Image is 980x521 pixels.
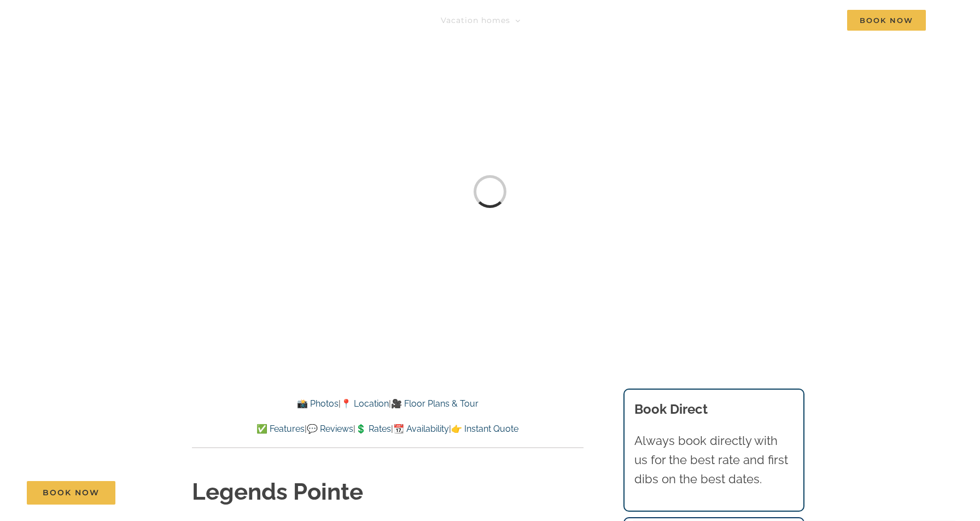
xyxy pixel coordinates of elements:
a: 🎥 Floor Plans & Tour [391,398,479,409]
a: Contact [788,9,822,31]
h1: Legends Pointe [192,476,584,508]
a: Book Now [27,481,115,505]
span: Book Now [847,10,926,31]
b: Book Direct [634,401,708,417]
p: | | | | [192,422,584,436]
span: Things to do [545,16,600,24]
a: 💬 Reviews [307,424,353,434]
a: Deals & More [635,9,702,31]
a: 📸 Photos [297,398,339,409]
a: ✅ Features [256,424,305,434]
p: | | [192,397,584,411]
a: 📆 Availability [393,424,449,434]
a: 💲 Rates [355,424,391,434]
p: Always book directly with us for the best rate and first dibs on the best dates. [634,431,794,489]
span: Vacation homes [441,16,510,24]
a: 👉 Instant Quote [451,424,518,434]
a: Things to do [545,9,610,31]
span: Deals & More [635,16,692,24]
a: Vacation homes [441,9,521,31]
span: About [727,16,753,24]
nav: Main Menu [441,9,926,31]
a: About [727,9,763,31]
span: Book Now [43,488,100,497]
img: Branson Family Retreats Logo [54,12,240,37]
div: Loading... [469,170,511,213]
a: 📍 Location [341,398,389,409]
span: Contact [788,16,822,24]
